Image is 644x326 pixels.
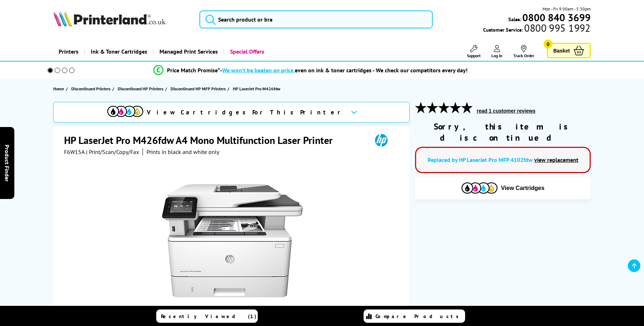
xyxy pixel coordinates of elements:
[220,67,468,74] div: - even on ink & toner cartridges - We check our competitors every day!
[547,43,591,58] a: Basket 0
[71,85,112,92] a: Discontinued Printers
[53,42,84,61] a: Printers
[523,24,590,31] span: 0800 995 1992
[461,182,497,194] img: Cartridges
[53,11,190,28] a: Printerland Logo
[428,156,533,163] a: Replaced by HP LaserJet Pro MFP 4102fdw
[4,145,11,182] span: Product Finder
[365,133,398,147] img: HP
[107,106,143,117] img: View Cartridges
[513,45,534,58] a: Track Order
[171,85,226,92] span: Discontinued HP MFP Printers
[118,85,165,92] a: Discontinued HP Printers
[508,16,521,23] span: Sales:
[199,10,433,28] input: Search product or bra
[521,14,591,21] a: 0800 840 3699
[483,24,590,33] span: Customer Service:
[522,11,591,24] b: 0800 840 3699
[53,11,166,27] img: Printerland Logo
[153,42,223,61] a: Managed Print Services
[171,85,228,92] a: Discontinued HP MFP Printers
[53,85,66,92] a: Home
[364,309,465,323] a: Compare Products
[91,42,147,61] span: Ink & Toner Cartridges
[467,53,481,58] span: Support
[161,313,257,320] span: Recently Viewed (1)
[501,185,545,191] span: View Cartridges
[553,46,570,55] span: Basket
[415,121,591,143] div: Sorry, this item is discontinued
[223,42,270,61] a: Special Offers
[86,148,139,155] span: | Print/Scan/Copy/Fax
[491,53,503,58] span: Log In
[84,42,153,61] a: Ink & Toner Cartridges
[156,309,258,323] a: Recently Viewed (1)
[467,45,481,58] a: Support
[233,85,280,92] span: HP LaserJet Pro M426fdw
[542,5,591,12] span: Mon - Fri 9:00am - 5:30pm
[53,85,64,92] span: Home
[420,182,585,194] button: View Cartridges
[147,148,219,155] i: Prints in black and white only
[64,133,340,147] h1: HP LaserJet Pro M426fdw A4 Mono Multifunction Laser Printer
[474,108,537,114] button: read 1 customer reviews
[375,313,463,320] span: Compare Products
[38,64,584,77] li: modal_Promise
[118,85,163,92] span: Discontinued HP Printers
[64,148,85,155] span: F6W15A
[162,170,303,311] img: HP LaserJet Pro M426fdw
[534,156,578,163] a: view replacement
[222,67,295,74] span: We won’t be beaten on price,
[491,45,503,58] a: Log In
[167,67,220,74] span: Price Match Promise*
[544,40,553,49] span: 0
[233,85,282,92] a: HP LaserJet Pro M426fdw
[147,108,345,116] span: View Cartridges For This Printer
[71,85,111,92] span: Discontinued Printers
